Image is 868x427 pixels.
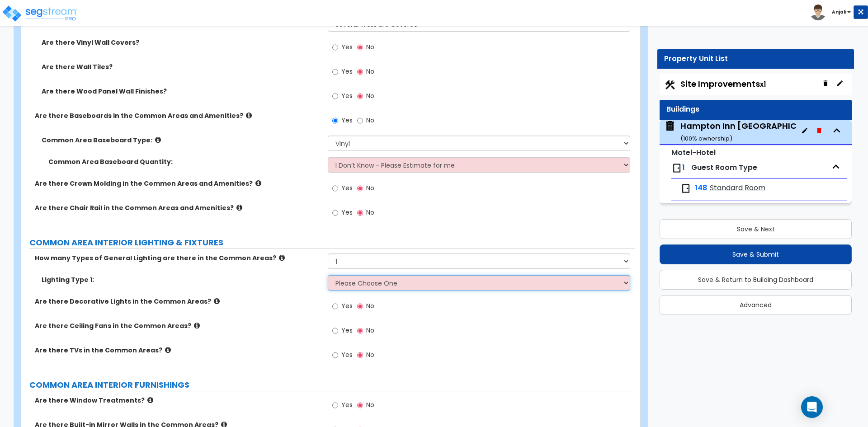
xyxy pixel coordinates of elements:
input: No [357,116,363,126]
label: How many Types of General Lighting are there in the Common Areas? [35,253,321,263]
i: click for more info! [236,204,242,211]
label: Are there Crown Molding in the Common Areas and Amenities? [35,179,321,188]
span: Standard Room [710,183,765,193]
small: ( 100 % ownership) [680,134,732,143]
input: Yes [332,326,338,336]
span: No [366,350,374,359]
img: building.svg [664,120,676,132]
span: No [366,400,374,409]
small: Motel-Hotel [671,147,716,158]
img: door.png [680,183,691,194]
span: Yes [341,400,353,409]
input: Yes [332,208,338,218]
input: No [357,301,363,311]
b: Anjali [832,9,846,15]
span: No [366,67,374,76]
input: No [357,42,363,52]
button: Save & Submit [660,244,852,264]
label: Are there Ceiling Fans in the Common Areas? [35,321,321,330]
span: No [366,91,374,100]
span: Yes [341,91,353,100]
button: Save & Next [660,219,852,239]
input: Yes [332,400,338,410]
span: Yes [341,183,353,192]
input: Yes [332,67,338,77]
input: No [357,91,363,101]
i: click for more info! [194,322,200,329]
input: No [357,208,363,218]
label: Common Area Baseboard Quantity: [48,157,321,166]
label: Are there Wall Tiles? [42,62,321,71]
img: Construction.png [664,79,676,91]
span: Yes [341,42,353,52]
label: Are there Wood Panel Wall Finishes? [42,87,321,96]
span: Yes [341,326,353,335]
input: Yes [332,116,338,126]
label: Common Area Baseboard Type: [42,136,321,145]
div: Buildings [666,104,845,115]
div: Open Intercom Messenger [801,396,823,418]
small: x1 [760,80,766,89]
input: No [357,183,363,193]
img: logo_pro_r.png [1,5,78,23]
input: No [357,67,363,77]
input: Yes [332,350,338,360]
i: click for more info! [255,180,261,187]
span: Yes [341,350,353,359]
span: Yes [341,301,353,310]
label: COMMON AREA INTERIOR LIGHTING & FIXTURES [29,237,635,249]
span: No [366,208,374,217]
input: No [357,326,363,336]
i: click for more info! [246,112,252,119]
input: Yes [332,42,338,52]
label: Are there TVs in the Common Areas? [35,346,321,355]
label: Are there Vinyl Wall Covers? [42,38,321,47]
span: Site Improvements [680,78,766,89]
span: No [366,42,374,52]
span: Yes [341,116,353,125]
input: No [357,350,363,360]
i: click for more info! [155,136,161,143]
span: No [366,116,374,125]
button: Save & Return to Building Dashboard [660,270,852,290]
label: COMMON AREA INTERIOR FURNISHINGS [29,379,635,391]
button: Advanced [660,295,852,315]
i: click for more info! [147,397,153,404]
input: No [357,400,363,410]
span: Guest Room Type [691,162,757,173]
label: Are there Chair Rail in the Common Areas and Amenities? [35,203,321,212]
label: Are there Baseboards in the Common Areas and Amenities? [35,111,321,120]
span: 1 [682,162,685,173]
input: Yes [332,91,338,101]
i: click for more info! [214,298,220,305]
label: Lighting Type 1: [42,275,321,284]
img: door.png [671,163,682,174]
span: No [366,301,374,310]
label: Are there Window Treatments? [35,396,321,405]
i: click for more info! [279,254,285,261]
span: Hampton Inn Inglewood, CA [664,120,797,143]
label: Are there Decorative Lights in the Common Areas? [35,297,321,306]
span: No [366,183,374,192]
span: Yes [341,208,353,217]
i: click for more info! [165,347,171,353]
span: No [366,326,374,335]
div: Property Unit List [664,54,847,64]
input: Yes [332,301,338,311]
img: avatar.png [810,5,826,20]
span: 148 [695,183,707,193]
span: Yes [341,67,353,76]
input: Yes [332,183,338,193]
